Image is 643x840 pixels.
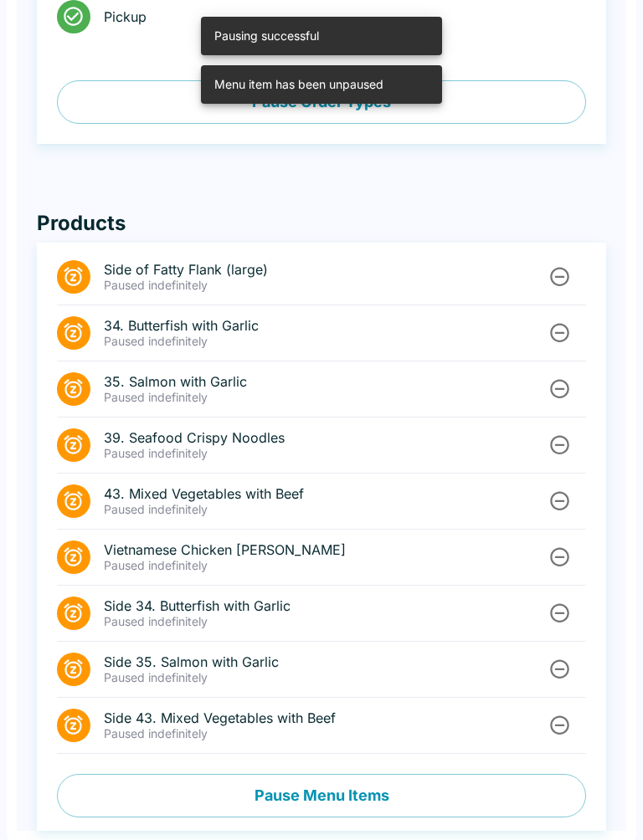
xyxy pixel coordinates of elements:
button: Unpause [544,485,575,516]
button: Unpause [544,709,575,740]
p: Paused indefinitely [104,670,546,685]
span: Side 43. Mixed Vegetables with Beef [104,709,546,726]
div: Menu item has been unpaused [214,70,383,99]
span: Pickup [104,8,573,25]
p: Paused indefinitely [104,614,546,629]
button: Unpause [544,653,575,684]
span: Vietnamese Chicken [PERSON_NAME] [104,541,546,558]
span: 35. Salmon with Garlic [104,373,546,390]
p: Paused indefinitely [104,502,546,517]
h4: Products [37,211,606,236]
button: Unpause [544,373,575,404]
p: Paused indefinitely [104,278,546,293]
span: 43. Mixed Vegetables with Beef [104,485,546,502]
p: Paused indefinitely [104,334,546,349]
div: Pausing successful [214,22,319,50]
p: Paused indefinitely [104,726,546,741]
span: Side 34. Butterfish with Garlic [104,597,546,614]
span: 39. Seafood Crispy Noodles [104,429,546,446]
span: Side 35. Salmon with Garlic [104,653,546,670]
button: Unpause [544,541,575,572]
button: Unpause [544,317,575,348]
p: Paused indefinitely [104,558,546,573]
button: Pause Menu Items [57,774,586,817]
button: Unpause [544,261,575,292]
span: Side of Fatty Flank (large) [104,261,546,278]
p: Paused indefinitely [104,446,546,461]
button: Unpause [544,429,575,460]
p: Paused indefinitely [104,390,546,405]
span: 34. Butterfish with Garlic [104,317,546,334]
button: Pause Order Types [57,80,586,124]
button: Unpause [544,597,575,628]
